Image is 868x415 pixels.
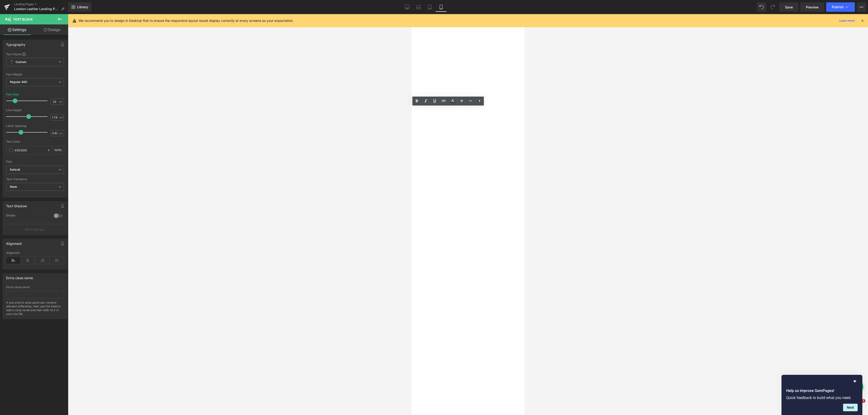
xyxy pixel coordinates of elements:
[424,2,435,12] a: Tablet
[13,17,33,21] span: Text Block
[6,251,64,254] div: Alignment
[59,132,63,135] span: px
[59,116,63,119] span: em
[3,224,67,235] button: More settings
[786,395,858,400] p: Quick feedback to build what you need.
[6,52,64,56] div: Text Styles
[6,93,19,96] div: Font Size
[806,5,819,10] span: Preview
[6,178,64,181] div: Text Transform
[768,2,777,12] button: Redo
[435,2,447,12] a: Mobile
[6,273,33,280] div: Extra class name
[16,60,26,64] b: Custom
[79,18,294,23] p: We recommend you to design in Desktop first to ensure the responsive layout would display correct...
[6,201,27,208] div: Text Shadow
[6,160,64,163] div: Font
[6,286,64,289] div: Extra class name
[413,2,424,12] a: Laptop
[25,227,44,232] p: More settings
[786,379,858,411] div: Help us improve GemPages!
[857,2,866,12] button: More
[10,185,17,188] b: None
[6,73,64,76] div: Font Weight
[862,399,865,403] span: 1
[785,5,793,10] span: Save
[6,109,64,112] div: Line Height
[6,301,64,319] div: If you wish to style particular content element differently, then use this field to add a class n...
[52,146,64,154] div: %
[837,18,857,23] a: Learn more
[6,40,25,47] div: Typography
[6,140,64,143] div: Text Color
[35,24,69,35] a: Design
[786,388,858,394] h2: Help us improve GemPages!
[757,2,766,12] button: Undo
[826,2,855,12] button: Publish
[843,404,858,411] button: Next question
[68,2,91,12] a: New Library
[6,239,22,246] div: Alignment
[6,124,64,128] div: Letter Spacing
[10,168,20,172] i: Default
[14,7,59,11] span: London Leather Landing Page
[10,80,27,84] b: Regular 400
[402,2,413,12] a: Desktop
[77,5,88,9] span: Library
[852,379,858,384] button: Hide survey
[800,2,824,12] a: Preview
[832,5,844,9] span: Publish
[6,214,49,219] div: Enable
[14,2,68,6] a: Landing Pages
[15,148,45,153] input: Color
[59,100,63,103] span: px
